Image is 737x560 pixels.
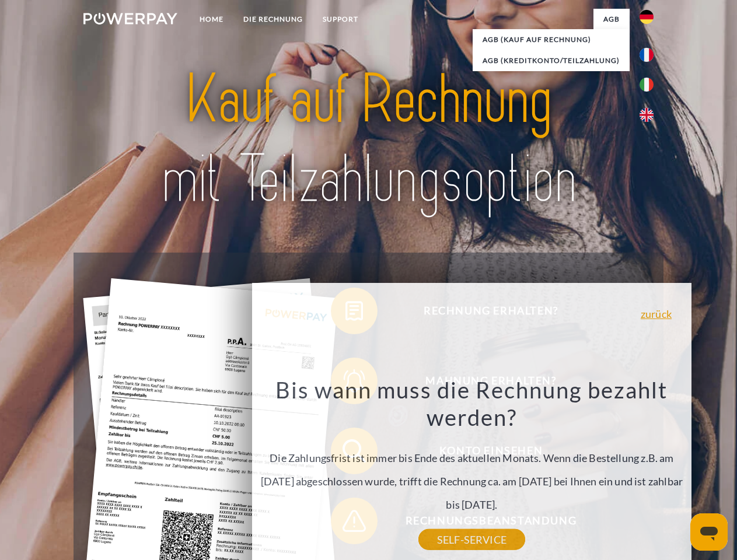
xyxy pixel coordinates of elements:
img: title-powerpay_de.svg [111,56,626,223]
h3: Bis wann muss die Rechnung bezahlt werden? [259,376,685,432]
a: SELF-SERVICE [418,529,525,550]
img: logo-powerpay-white.svg [83,13,177,24]
img: it [640,78,654,92]
iframe: Schaltfläche zum Öffnen des Messaging-Fensters [690,513,728,551]
img: en [640,108,654,122]
a: Home [190,9,233,30]
a: agb [593,9,630,30]
a: AGB (Kreditkonto/Teilzahlung) [473,50,630,71]
a: zurück [641,309,672,319]
a: DIE RECHNUNG [233,9,313,30]
a: AGB (Kauf auf Rechnung) [473,29,630,50]
a: SUPPORT [313,9,368,30]
img: de [640,10,654,24]
img: fr [640,48,654,62]
div: Die Zahlungsfrist ist immer bis Ende des aktuellen Monats. Wenn die Bestellung z.B. am [DATE] abg... [259,376,685,540]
